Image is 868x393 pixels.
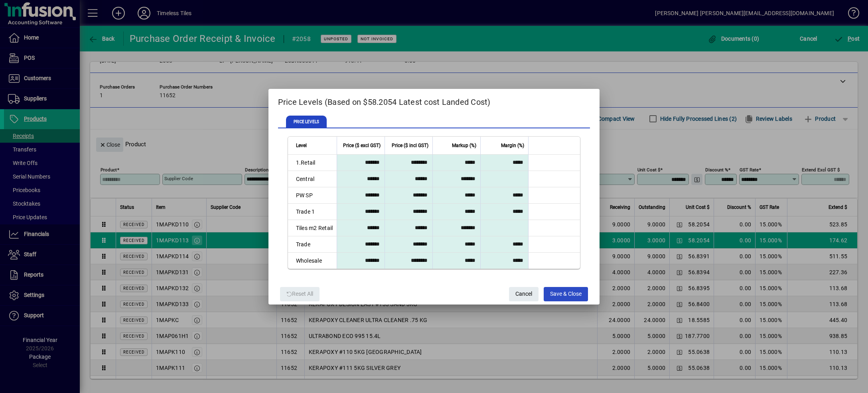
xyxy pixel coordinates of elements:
[392,141,428,150] span: Price ($ incl GST)
[288,155,337,171] td: 1.Retail
[343,141,381,150] span: Price ($ excl GST)
[288,204,337,220] td: Trade 1
[452,141,476,150] span: Markup (%)
[288,253,337,269] td: Wholesale
[550,287,582,301] span: Save & Close
[515,287,532,301] span: Cancel
[288,236,337,253] td: Trade
[288,220,337,236] td: Tiles m2 Retail
[296,141,307,150] span: Level
[268,89,600,112] h2: Price Levels (Based on $58.2054 Latest cost Landed Cost)
[288,171,337,187] td: Central
[501,141,524,150] span: Margin (%)
[286,116,327,128] span: PRICE LEVELS
[509,287,539,301] button: Cancel
[288,187,337,204] td: PW SP
[544,287,588,301] button: Save & Close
